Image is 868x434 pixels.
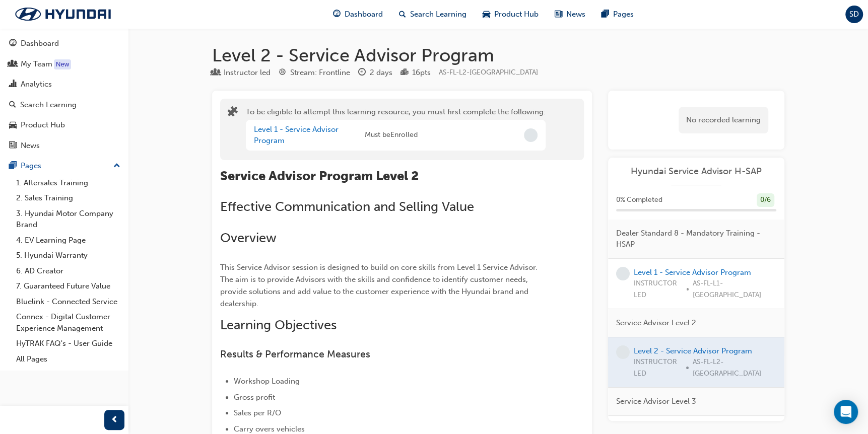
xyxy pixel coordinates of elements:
[212,44,784,66] h1: Level 2 - Service Advisor Program
[12,336,124,351] a: HyTRAK FAQ's - User Guide
[21,79,52,90] div: Analytics
[400,66,431,79] div: Points
[849,9,859,20] span: SD
[12,206,124,233] a: 3. Hyundai Motor Company Brand
[21,140,40,152] div: News
[4,75,124,94] a: Analytics
[12,309,124,336] a: Connex - Digital Customer Experience Management
[483,8,490,21] span: car-icon
[12,233,124,248] a: 4. EV Learning Page
[524,128,538,142] span: Incomplete
[234,377,300,386] span: Workshop Loading
[358,66,392,79] div: Duration
[9,162,17,171] span: pages-icon
[616,345,630,359] span: learningRecordVerb_NONE-icon
[9,141,17,151] span: news-icon
[693,278,776,301] span: AS-FL-L1-[GEOGRAPHIC_DATA]
[254,125,339,146] a: Level 1 - Service Advisor Program
[212,66,271,79] div: Type
[21,160,41,172] div: Pages
[290,67,350,79] div: Stream: Frontline
[616,166,776,177] a: Hyundai Service Advisor H-SAP
[494,9,539,20] span: Product Hub
[220,199,474,214] span: Effective Communication and Selling Value
[399,8,406,21] span: search-icon
[370,67,392,79] div: 2 days
[5,4,121,25] img: Trak
[4,157,124,175] button: Pages
[246,106,546,153] div: To be eligible to attempt this learning resource, you must first complete the following:
[358,68,366,78] span: clock-icon
[679,107,768,133] div: No recorded learning
[234,424,305,433] span: Carry overs vehicles
[593,4,642,25] a: pages-iconPages
[9,39,17,48] span: guage-icon
[555,8,562,21] span: news-icon
[845,6,863,23] button: SD
[412,67,431,79] div: 16 pts
[220,263,540,308] span: This Service Advisor session is designed to build on core skills from Level 1 Service Advisor. Th...
[20,99,77,111] div: Search Learning
[279,68,286,78] span: target-icon
[224,67,271,79] div: Instructor led
[4,96,124,114] a: Search Learning
[634,268,751,277] a: Level 1 - Service Advisor Program
[9,60,17,69] span: people-icon
[228,107,238,119] span: puzzle-icon
[400,68,408,78] span: podium-icon
[616,267,630,280] span: learningRecordVerb_NONE-icon
[4,136,124,155] a: News
[9,80,17,89] span: chart-icon
[634,278,683,301] span: INSTRUCTOR LED
[616,194,662,206] span: 0 % Completed
[345,9,383,20] span: Dashboard
[12,294,124,310] a: Bluelink - Connected Service
[220,168,419,184] span: Service Advisor Program Level 2
[602,8,609,21] span: pages-icon
[220,348,370,360] span: Results & Performance Measures
[234,393,275,402] span: Gross profit
[220,230,277,246] span: Overview
[220,317,337,333] span: Learning Objectives
[4,32,124,157] button: DashboardMy TeamAnalyticsSearch LearningProduct HubNews
[4,116,124,134] a: Product Hub
[12,248,124,263] a: 5. Hyundai Warranty
[616,228,768,250] span: Dealer Standard 8 - Mandatory Training - HSAP
[391,4,475,25] a: search-iconSearch Learning
[365,129,418,141] span: Must be Enrolled
[21,119,65,131] div: Product Hub
[12,190,124,206] a: 2. Sales Training
[616,396,696,407] span: Service Advisor Level 3
[111,414,118,426] span: prev-icon
[410,9,466,20] span: Search Learning
[834,400,858,424] div: Open Intercom Messenger
[4,55,124,74] a: My Team
[547,4,593,25] a: news-iconNews
[566,9,585,20] span: News
[757,193,774,207] div: 0 / 6
[12,278,124,294] a: 7. Guaranteed Future Value
[212,68,220,78] span: learningResourceType_INSTRUCTOR_LED-icon
[439,68,538,77] span: Learning resource code
[12,351,124,367] a: All Pages
[333,8,341,21] span: guage-icon
[325,4,391,25] a: guage-iconDashboard
[4,34,124,53] a: Dashboard
[113,160,120,173] span: up-icon
[12,263,124,279] a: 6. AD Creator
[12,175,124,191] a: 1. Aftersales Training
[279,66,350,79] div: Stream
[21,38,59,49] div: Dashboard
[9,101,16,110] span: search-icon
[616,317,696,329] span: Service Advisor Level 2
[234,408,281,417] span: Sales per R/O
[9,121,17,130] span: car-icon
[54,59,71,69] div: Tooltip anchor
[613,9,634,20] span: Pages
[21,58,52,70] div: My Team
[475,4,547,25] a: car-iconProduct Hub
